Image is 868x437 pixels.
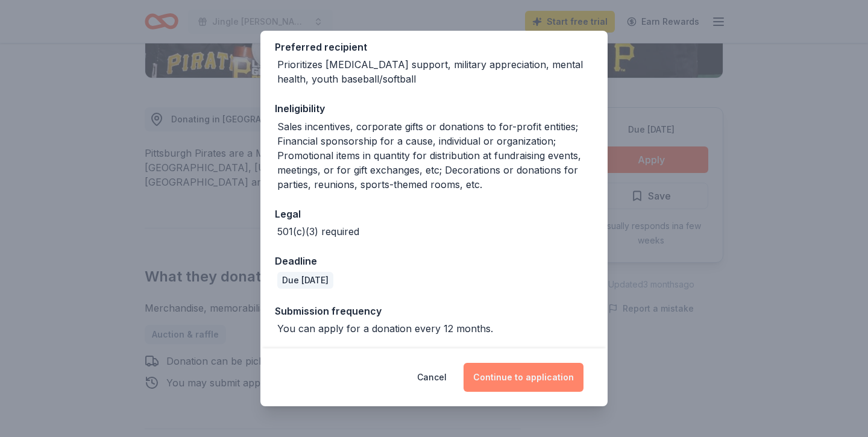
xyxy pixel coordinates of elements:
div: Prioritizes [MEDICAL_DATA] support, military appreciation, mental health, youth baseball/softball [277,57,593,86]
div: Deadline [275,253,593,269]
button: Cancel [417,363,447,392]
button: Continue to application [464,363,583,392]
div: Sales incentives, corporate gifts or donations to for-profit entities; Financial sponsorship for ... [277,119,593,192]
div: Due [DATE] [277,272,333,289]
div: 501(c)(3) required [277,224,359,239]
div: You can apply for a donation every 12 months. [277,321,493,336]
div: Ineligibility [275,101,593,116]
div: Preferred recipient [275,39,593,55]
div: Submission frequency [275,303,593,319]
div: Legal [275,206,593,222]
